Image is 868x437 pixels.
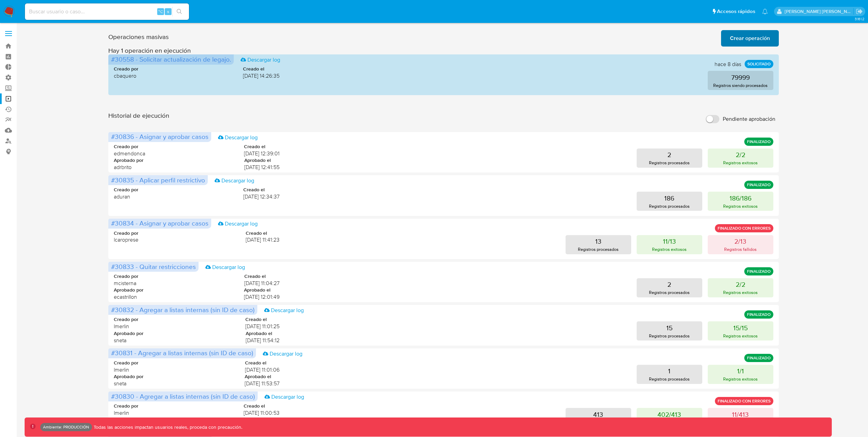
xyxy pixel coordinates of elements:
span: Accesos rápidos [717,8,755,15]
p: Ambiente: PRODUCCIÓN [43,426,89,428]
a: Salir [856,8,863,15]
span: s [167,8,169,15]
p: leidy.martinez@mercadolibre.com.co [785,8,854,15]
span: ⌥ [158,8,163,15]
p: Todas las acciones impactan usuarios reales, proceda con precaución. [92,424,242,430]
button: search-icon [172,7,186,16]
input: Buscar usuario o caso... [25,7,189,16]
a: Notificaciones [762,9,768,14]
